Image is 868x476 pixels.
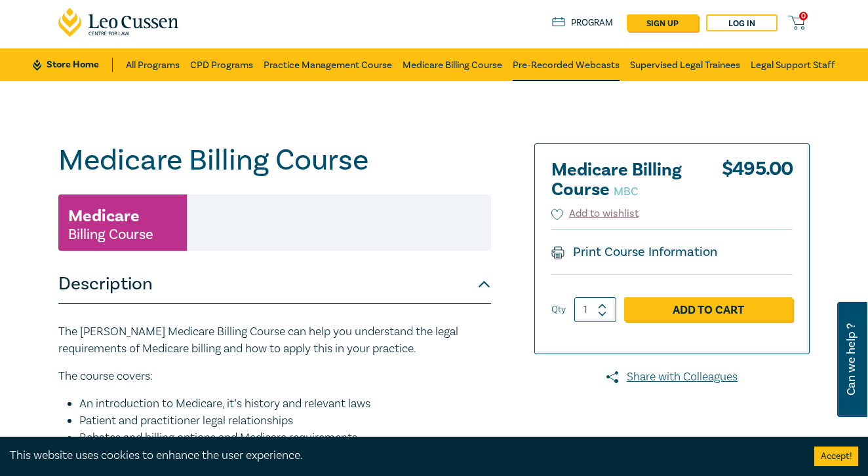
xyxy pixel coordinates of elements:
[68,204,140,228] h3: Medicare
[751,48,835,81] a: Legal Support Staff
[706,14,778,31] a: Log in
[551,302,566,317] label: Qty
[551,206,639,221] button: Add to wishlist
[33,58,112,72] a: Store Home
[513,48,620,81] a: Pre-Recorded Webcasts
[552,16,613,30] a: Program
[534,369,810,386] a: Share with Colleagues
[814,447,858,466] button: Accept cookies
[614,184,638,199] small: MBC
[403,48,502,81] a: Medicare Billing Course
[845,310,858,409] span: Can we help ?
[68,228,153,241] small: Billing Course
[799,12,808,20] span: 0
[58,265,491,304] button: Description
[551,160,696,200] h2: Medicare Billing Course
[126,48,180,81] a: All Programs
[630,48,740,81] a: Supervised Legal Trainees
[190,48,253,81] a: CPD Programs
[574,297,616,322] input: 1
[58,143,491,177] h1: Medicare Billing Course
[627,14,698,31] a: sign up
[624,297,793,322] a: Add to Cart
[264,48,392,81] a: Practice Management Course
[551,244,717,261] a: Print Course Information
[722,160,793,206] div: $ 495.00
[79,412,491,430] li: Patient and practitioner legal relationships
[58,323,491,357] p: The [PERSON_NAME] Medicare Billing Course can help you understand the legal requirements of Medic...
[10,447,795,464] div: This website uses cookies to enhance the user experience.
[58,368,491,385] p: The course covers:
[79,430,491,447] li: Rebates and billing options and Medicare requirements
[79,395,491,412] li: An introduction to Medicare, it’s history and relevant laws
